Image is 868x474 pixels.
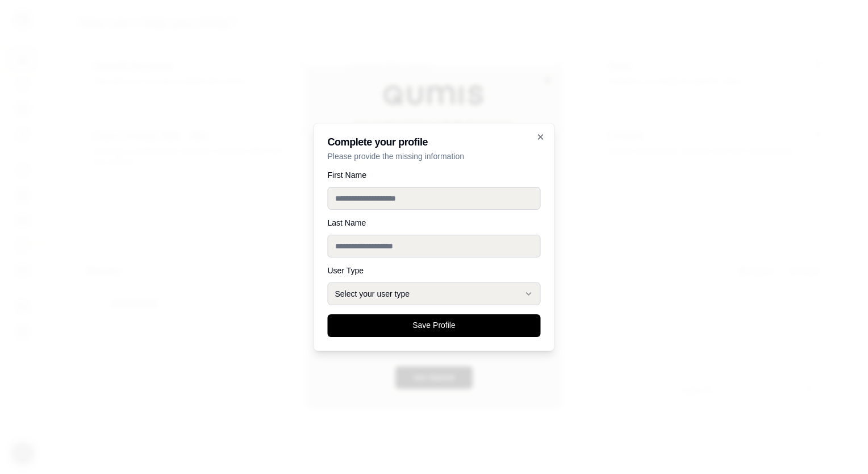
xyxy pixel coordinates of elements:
[328,219,541,227] label: Last Name
[328,314,541,337] button: Save Profile
[328,137,541,147] h2: Complete your profile
[328,267,541,275] label: User Type
[328,171,541,179] label: First Name
[328,151,541,162] p: Please provide the missing information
